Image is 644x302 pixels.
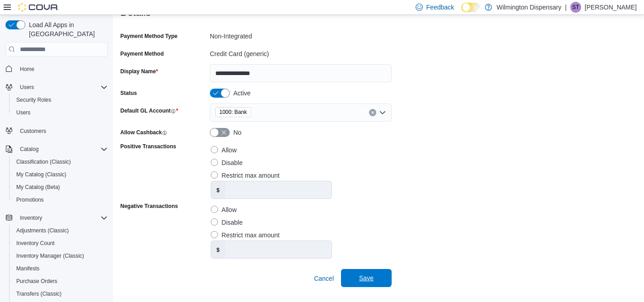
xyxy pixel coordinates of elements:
[16,240,55,247] span: Inventory Count
[20,127,46,135] span: Customers
[16,158,71,165] span: Classification (Classic)
[9,168,111,181] button: My Catalog (Classic)
[369,109,376,116] button: Clear input
[9,193,111,206] button: Promotions
[120,143,176,199] label: Positive Transactions
[16,278,57,285] span: Purchase Orders
[20,66,34,73] span: Home
[211,241,225,258] label: $
[120,90,137,97] label: Status
[13,288,108,299] span: Transfers (Classic)
[2,143,111,156] button: Catalog
[120,50,164,57] label: Payment Method
[211,170,279,181] label: Restrict max amount
[16,252,84,260] span: Inventory Manager (Classic)
[16,109,30,116] span: Users
[16,64,38,75] a: Home
[359,274,374,283] span: Save
[211,204,237,215] label: Allow
[13,182,64,193] a: My Catalog (Beta)
[570,2,581,13] div: Sydney Taylor
[13,238,108,249] span: Inventory Count
[211,157,243,168] label: Disable
[16,144,108,155] span: Catalog
[16,212,46,223] button: Inventory
[9,275,111,288] button: Purchase Orders
[13,94,55,105] a: Security Roles
[13,250,108,261] span: Inventory Manager (Classic)
[9,106,111,119] button: Users
[13,156,108,167] span: Classification (Classic)
[211,145,237,156] label: Allow
[13,182,108,193] span: My Catalog (Beta)
[16,290,62,297] span: Transfers (Classic)
[230,128,241,137] span: No
[215,107,251,117] span: 1000: Bank
[211,217,243,228] label: Disable
[2,62,111,75] button: Home
[16,125,108,137] span: Customers
[9,237,111,250] button: Inventory Count
[2,81,111,94] button: Users
[9,262,111,275] button: Manifests
[120,108,170,114] span: Default GL Account
[13,276,108,287] span: Purchase Orders
[230,89,251,98] span: Active
[20,214,42,222] span: Inventory
[13,225,72,236] a: Adjustments (Classic)
[13,263,108,274] span: Manifests
[585,2,637,13] p: [PERSON_NAME]
[341,269,392,287] button: Save
[219,108,247,117] span: 1000: Bank
[2,124,111,137] button: Customers
[572,2,579,13] span: ST
[9,94,111,106] button: Security Roles
[16,63,108,74] span: Home
[13,238,58,249] a: Inventory Count
[120,129,162,136] span: Allow Cashback
[13,169,108,180] span: My Catalog (Classic)
[211,230,279,241] label: Restrict max amount
[379,109,386,116] button: Open list of options
[20,146,38,153] span: Catalog
[16,126,50,137] a: Customers
[13,276,61,287] a: Purchase Orders
[16,265,39,272] span: Manifests
[9,156,111,168] button: Classification (Classic)
[13,156,75,167] a: Classification (Classic)
[13,225,108,236] span: Adjustments (Classic)
[25,20,108,38] span: Load All Apps in [GEOGRAPHIC_DATA]
[13,194,47,205] a: Promotions
[120,68,158,75] label: Display Name
[13,94,108,105] span: Security Roles
[13,263,43,274] a: Manifests
[426,3,454,12] span: Feedback
[211,181,225,198] label: $
[13,107,34,118] a: Users
[565,2,567,13] p: |
[9,224,111,237] button: Adjustments (Classic)
[9,288,111,300] button: Transfers (Classic)
[16,82,108,93] span: Users
[120,33,177,40] label: Payment Method Type
[16,82,38,93] button: Users
[16,227,69,234] span: Adjustments (Classic)
[9,250,111,262] button: Inventory Manager (Classic)
[13,107,108,118] span: Users
[461,12,462,13] span: Dark Mode
[16,144,42,155] button: Catalog
[314,274,334,283] span: Cancel
[461,3,480,12] input: Dark Mode
[16,171,66,178] span: My Catalog (Classic)
[13,194,108,205] span: Promotions
[16,196,44,203] span: Promotions
[13,169,70,180] a: My Catalog (Classic)
[13,250,88,261] a: Inventory Manager (Classic)
[210,47,392,57] div: Credit Card (generic)
[497,2,561,13] p: Wilmington Dispensary
[18,3,59,12] img: Cova
[13,288,65,299] a: Transfers (Classic)
[20,84,34,91] span: Users
[9,181,111,193] button: My Catalog (Beta)
[120,203,178,259] label: Negative Transactions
